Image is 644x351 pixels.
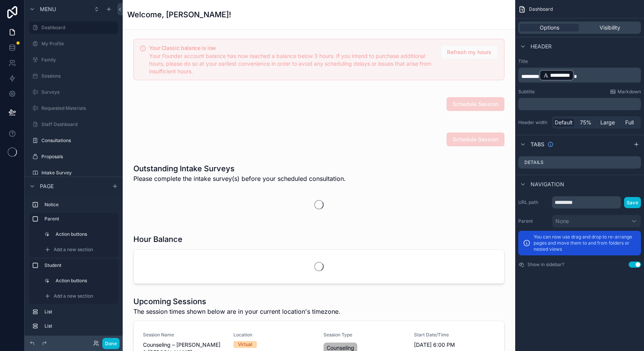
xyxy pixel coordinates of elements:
label: Dashboard [41,25,113,31]
label: Consultations [41,137,117,144]
label: Proposals [41,154,117,160]
button: None [552,215,641,228]
a: Consultations [29,134,118,147]
button: Save [624,197,641,208]
label: Show in sidebar? [527,262,564,268]
span: 75% [580,119,591,126]
button: Done [102,338,120,349]
span: Options [540,24,559,31]
label: Title [518,58,641,65]
span: Add a new section [54,293,93,299]
span: Dashboard [529,6,553,12]
label: List [44,309,115,315]
a: Dashboard [29,22,118,34]
label: Header width [518,119,549,126]
span: Default [555,119,573,126]
span: Full [625,119,634,126]
label: Notice [44,202,115,208]
span: Header [531,43,552,50]
label: Staff Dashboard [41,121,117,127]
a: Staff Dashboard [29,118,118,131]
a: My Profile [29,38,118,50]
label: Surveys [41,89,117,95]
a: Requested Materials [29,102,118,114]
label: Action buttons [56,278,113,284]
label: Sessions [41,73,117,79]
label: Parent [518,218,549,224]
label: List [44,323,115,329]
a: Intake Survey [29,167,118,179]
span: Large [600,119,615,126]
label: Intake Survey [41,170,117,176]
label: Subtitle [518,89,535,95]
span: Add a new section [54,247,93,253]
span: Menu [40,5,56,13]
a: Surveys [29,86,118,98]
span: Tabs [531,141,544,148]
label: Requested Materials [41,105,117,111]
div: scrollable content [518,68,641,83]
div: scrollable content [25,195,123,336]
label: Details [524,159,544,166]
h1: Welcome, [PERSON_NAME]! [127,9,231,20]
label: My Profile [41,41,117,47]
span: Visibility [600,24,620,31]
span: Page [40,182,54,190]
a: Markdown [610,89,641,95]
a: Sessions [29,70,118,82]
span: None [555,217,569,225]
label: URL path [518,199,549,205]
a: Proposals [29,151,118,163]
span: Markdown [618,89,641,95]
label: Family [41,57,117,63]
label: Student [44,262,115,268]
div: scrollable content [518,98,641,110]
label: Parent [44,216,115,222]
a: Family [29,54,118,66]
p: You can now use drag and drop to re-arrange pages and move them to and from folders or nested views [534,234,636,252]
span: Navigation [531,180,564,188]
label: Action buttons [56,231,113,237]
